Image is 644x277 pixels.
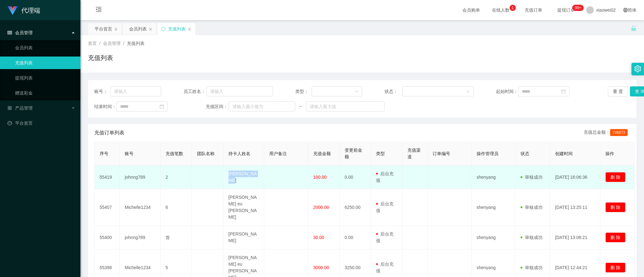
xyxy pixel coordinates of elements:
[95,23,112,35] div: 平台首页
[521,235,543,240] span: 审核成功
[477,151,499,156] span: 操作管理员
[206,86,273,96] input: 请输入
[313,235,324,240] span: 30.00
[120,226,161,249] td: johnng789
[129,23,147,35] div: 会员列表
[228,151,250,156] span: 持卡人姓名
[472,166,516,189] td: shenyang
[197,151,215,156] span: 团队名称
[376,151,385,156] span: 类型
[15,41,75,54] a: 会员列表
[8,30,33,35] span: 会员管理
[521,151,529,156] span: 状态
[555,151,573,156] span: 创建时间
[120,189,161,226] td: Michelle1234
[521,265,543,270] span: 审核成功
[88,53,113,62] h1: 充值列表
[345,148,362,159] span: 变更前金额
[376,231,394,243] span: 后台充值
[127,41,145,46] span: 充值列表
[161,189,192,226] td: 6
[161,166,192,189] td: 2
[149,27,152,31] i: 图标: close
[21,0,40,20] h1: 代理端
[161,27,166,31] i: 图标: sync
[376,171,394,183] span: 后台充值
[8,6,18,15] img: logo.9652507e.png
[15,72,75,84] a: 提现列表
[8,106,33,111] span: 产品管理
[407,148,421,159] span: 充值渠道
[295,103,306,110] span: ~
[94,129,124,137] span: 充值订单列表
[313,265,329,270] span: 3000.00
[120,166,161,189] td: johnng789
[166,151,183,156] span: 充值笔数
[125,151,134,156] span: 账号
[8,117,75,129] a: 图标: dashboard平台首页
[605,202,625,212] button: 删 除
[313,175,327,180] span: 100.00
[103,41,121,46] span: 会员管理
[521,8,545,12] span: 充值订单
[608,86,628,96] button: 重 置
[161,226,192,249] td: 首
[550,226,600,249] td: [DATE] 13:08:21
[15,87,75,99] a: 赠送彩金
[160,104,164,109] i: 图标: calendar
[94,103,116,110] span: 结束时间：
[88,41,97,46] span: 首页
[376,262,394,273] span: 后台充值
[623,8,628,12] i: 图标: global
[306,101,385,111] input: 请输入最大值
[340,189,371,226] td: 6250.00
[550,189,600,226] td: [DATE] 13:25:11
[521,205,543,210] span: 审核成功
[521,175,543,180] span: 审核成功
[584,129,630,137] div: 充值总金额：
[433,151,450,156] span: 订单编号
[340,166,371,189] td: 0.00
[511,5,514,11] p: 1
[610,129,628,136] span: 726073
[313,151,331,156] span: 充值金额
[313,205,329,210] span: 2000.00
[472,226,516,249] td: shenyang
[206,103,228,110] span: 充值区间：
[605,232,625,242] button: 删 除
[114,27,118,31] i: 图标: close
[510,5,516,11] sup: 1
[8,30,12,35] i: 图标: table
[223,226,264,249] td: [PERSON_NAME]
[95,166,120,189] td: 55419
[554,8,578,12] span: 提现订单
[100,151,108,156] span: 序号
[88,0,109,20] i: 图标: menu-fold
[634,65,641,72] i: 图标: setting
[110,86,161,96] input: 请输入
[605,263,625,273] button: 删 除
[183,88,206,95] span: 员工姓名：
[8,106,12,110] i: 图标: appstore-o
[466,90,470,94] i: 图标: down
[188,27,191,31] i: 图标: close
[99,41,101,46] span: /
[605,151,614,156] span: 操作
[605,172,625,182] button: 删 除
[8,8,40,13] a: 代理端
[340,226,371,249] td: 0.00
[376,201,394,213] span: 后台充值
[95,189,120,226] td: 55407
[496,88,518,95] span: 起始时间：
[355,90,358,94] i: 图标: down
[94,88,110,95] span: 账号：
[561,89,566,94] i: 图标: calendar
[472,189,516,226] td: shenyang
[295,88,312,95] span: 类型：
[631,25,636,31] i: 图标: unlock
[229,101,295,111] input: 请输入最小值为
[95,226,120,249] td: 55400
[123,41,124,46] span: /
[385,88,402,95] span: 状态：
[269,151,287,156] span: 用户备注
